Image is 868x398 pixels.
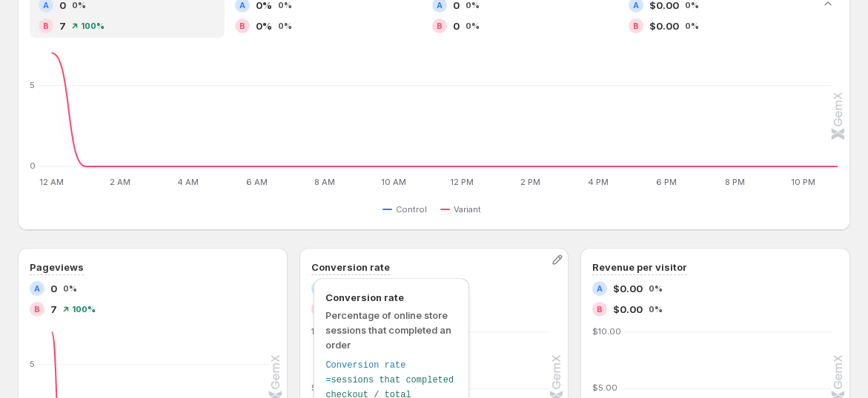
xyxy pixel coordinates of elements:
h2: B [633,21,639,30]
span: 0% [63,284,77,293]
text: 8 PM [725,177,745,187]
span: 0% [685,21,699,30]
h3: Revenue per visitor [592,260,687,274]
text: 5 [30,359,35,369]
span: 0% [72,1,86,10]
span: $0.00 [649,18,679,33]
span: 7 [59,18,66,33]
h3: Pageviews [30,260,84,274]
h2: A [597,284,603,293]
text: 10 AM [381,177,406,187]
span: 0% [466,1,480,10]
span: 0% [278,21,292,30]
span: Control [396,203,427,215]
h2: A [43,1,49,10]
span: 0 [453,18,460,33]
span: 100% [81,21,105,30]
span: 0% [466,21,480,30]
h2: A [239,1,245,10]
h2: B [597,305,603,314]
span: 7 [50,302,57,317]
h2: A [633,1,639,10]
span: 0% [685,1,699,10]
span: 0 [50,281,57,296]
span: 0% [649,284,663,293]
span: 100% [72,305,96,314]
span: $0.00 [613,281,643,296]
text: 10 PM [792,177,816,187]
text: 4 PM [588,177,609,187]
h3: Conversion rate [311,260,390,274]
span: $0.00 [613,302,643,317]
text: 12 AM [39,177,64,187]
h2: B [437,21,443,30]
span: 0% [278,1,292,10]
text: 6 PM [657,177,677,187]
text: 4 AM [178,177,199,187]
h2: A [437,1,443,10]
span: 0% [649,305,663,314]
text: $5.00 [592,382,617,393]
span: Percentage of online store sessions that completed an order [325,309,451,351]
text: 5 [30,80,35,90]
text: 2 AM [110,177,130,187]
span: Variant [454,203,481,215]
h2: B [43,21,49,30]
text: 8 AM [315,177,336,187]
text: 2 PM [520,177,540,187]
h2: B [239,21,245,30]
h2: B [34,305,40,314]
text: 6 AM [246,177,268,187]
text: $10.00 [592,326,621,337]
text: 12 PM [450,177,474,187]
button: Variant [440,200,487,218]
span: Conversion rate [325,290,457,305]
span: Conversion rate = [325,360,405,385]
span: 0% [256,18,272,33]
button: Control [382,200,433,218]
h2: A [34,284,40,293]
text: 0 [30,161,36,171]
